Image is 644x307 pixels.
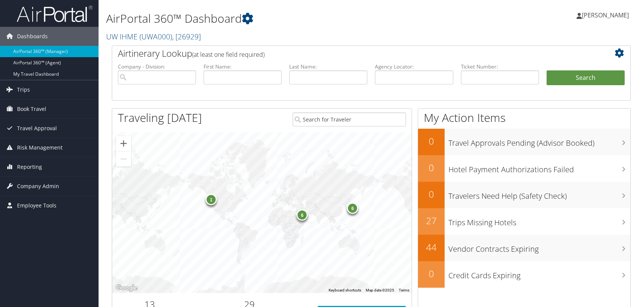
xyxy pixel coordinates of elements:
span: Company Admin [17,177,59,196]
h1: My Action Items [418,110,630,126]
span: Map data ©2025 [366,288,394,292]
span: [PERSON_NAME] [582,11,629,19]
a: 44Vendor Contracts Expiring [418,235,630,261]
label: Ticket Number: [461,63,539,70]
h1: Traveling [DATE] [118,110,202,126]
a: 0Hotel Payment Authorizations Failed [418,155,630,182]
label: Last Name: [289,63,367,70]
h2: 0 [418,267,445,280]
span: (at least one field required) [192,50,265,59]
button: Zoom in [116,136,131,151]
h3: Trips Missing Hotels [448,213,630,228]
span: Employee Tools [17,196,56,215]
span: Travel Approval [17,119,57,138]
h2: 0 [418,188,445,201]
h2: Airtinerary Lookup [118,47,581,60]
button: Search [547,70,625,86]
h3: Credit Cards Expiring [448,266,630,281]
h2: 27 [418,214,445,227]
label: Company - Division: [118,63,196,70]
h3: Vendor Contracts Expiring [448,240,630,254]
span: ( UWA000 ) [139,31,172,42]
img: airportal-logo.png [17,5,92,23]
h3: Hotel Payment Authorizations Failed [448,161,630,175]
a: 27Trips Missing Hotels [418,208,630,235]
div: 1 [205,194,217,205]
h2: 0 [418,161,445,174]
label: First Name: [204,63,282,70]
span: Dashboards [17,27,48,46]
a: Terms (opens in new tab) [399,288,409,292]
a: 0Travelers Need Help (Safety Check) [418,182,630,208]
span: Trips [17,80,30,99]
span: Risk Management [17,138,63,157]
h1: AirPortal 360™ Dashboard [106,11,460,26]
a: 0Travel Approvals Pending (Advisor Booked) [418,129,630,155]
span: , [ 26929 ] [172,31,201,42]
span: Reporting [17,157,42,176]
span: Book Travel [17,100,46,118]
a: [PERSON_NAME] [577,4,636,26]
h3: Travelers Need Help (Safety Check) [448,187,630,201]
a: UW IHME [106,31,201,42]
img: Google [114,283,139,293]
div: 6 [297,209,308,220]
a: 0Credit Cards Expiring [418,261,630,288]
h2: 44 [418,241,445,254]
label: Agency Locator: [375,63,453,70]
div: 6 [347,202,358,213]
input: Search for Traveler [293,112,406,126]
button: Zoom out [116,151,131,167]
button: Keyboard shortcuts [329,288,361,293]
h3: Travel Approvals Pending (Advisor Booked) [448,134,630,148]
h2: 0 [418,135,445,148]
a: Open this area in Google Maps (opens a new window) [114,283,139,293]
